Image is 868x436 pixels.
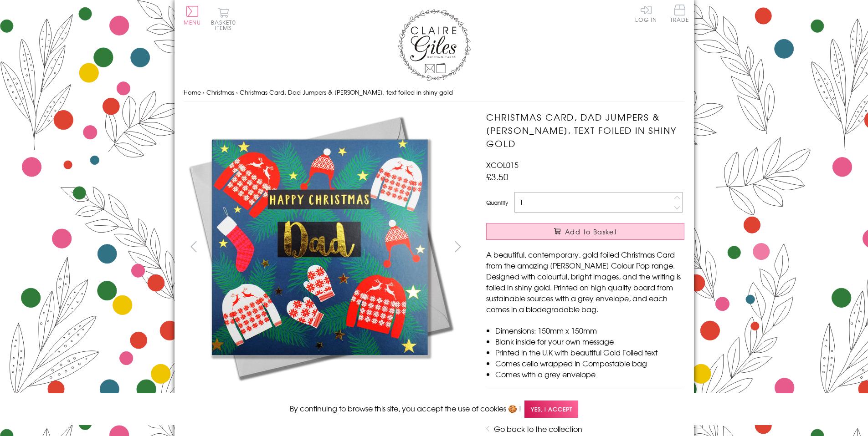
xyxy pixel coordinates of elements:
[184,18,201,26] span: Menu
[524,401,578,418] span: Yes, I accept
[486,111,684,150] h1: Christmas Card, Dad Jumpers & [PERSON_NAME], text foiled in shiny gold
[486,198,508,207] label: Quantity
[184,83,685,102] nav: breadcrumbs
[486,170,508,183] span: £3.50
[495,347,684,358] li: Printed in the U.K with beautiful Gold Foiled text
[184,6,201,25] button: Menu
[183,111,457,384] img: Christmas Card, Dad Jumpers & Mittens, text foiled in shiny gold
[494,423,582,434] a: Go back to the collection
[670,5,689,24] a: Trade
[565,227,617,236] span: Add to Basket
[184,236,204,257] button: prev
[203,88,205,96] span: ›
[495,336,684,347] li: Blank inside for your own message
[240,88,453,96] span: Christmas Card, Dad Jumpers & [PERSON_NAME], text foiled in shiny gold
[486,223,684,240] button: Add to Basket
[495,358,684,369] li: Comes cello wrapped in Compostable bag
[206,88,234,96] a: Christmas
[447,236,468,257] button: next
[486,249,684,314] p: A beautiful, contemporary, gold foiled Christmas Card from the amazing [PERSON_NAME] Colour Pop r...
[495,369,684,380] li: Comes with a grey envelope
[211,7,236,30] button: Basket0 items
[468,111,741,384] img: Christmas Card, Dad Jumpers & Mittens, text foiled in shiny gold
[495,325,684,336] li: Dimensions: 150mm x 150mm
[398,9,471,81] img: Claire Giles Greetings Cards
[670,5,689,22] span: Trade
[215,18,236,32] span: 0 items
[236,88,238,96] span: ›
[184,88,201,96] a: Home
[486,159,519,170] span: XCOL015
[635,5,657,22] a: Log In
